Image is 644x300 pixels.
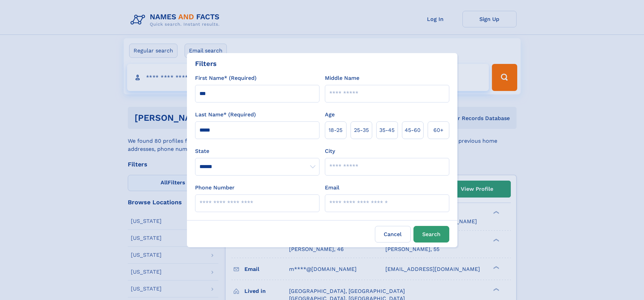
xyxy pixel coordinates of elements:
[433,126,444,134] span: 60+
[195,74,257,82] label: First Name* (Required)
[405,126,421,134] span: 45‑60
[379,126,395,134] span: 35‑45
[413,226,449,243] button: Search
[329,126,342,134] span: 18‑25
[195,59,217,69] div: Filters
[375,226,411,243] label: Cancel
[325,184,339,192] label: Email
[195,111,256,119] label: Last Name* (Required)
[325,147,335,155] label: City
[195,147,319,155] label: State
[325,74,359,82] label: Middle Name
[195,184,235,192] label: Phone Number
[325,111,335,119] label: Age
[354,126,369,134] span: 25‑35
